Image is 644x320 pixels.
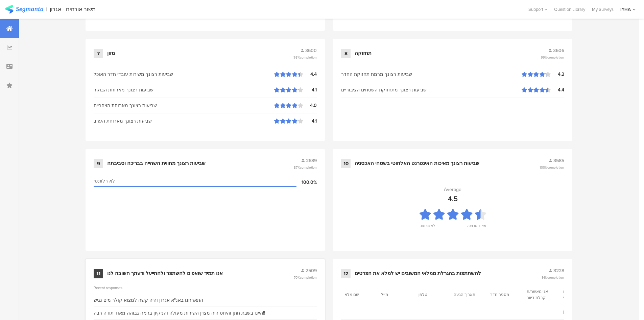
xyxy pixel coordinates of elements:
[303,71,317,78] div: 4.4
[296,179,317,186] div: 100.0%
[341,159,351,168] div: 10
[94,49,103,58] div: 7
[589,6,617,13] a: My Surveys
[94,297,203,304] div: התארחנו באנ"א אגרון והיה קשה למצוא קולר מים נגיש
[50,6,96,13] div: משוב אורחים - אגרון
[294,165,317,170] span: 87%
[553,267,564,274] span: 3228
[94,118,274,125] div: שביעות רצונך מארוחת הערב
[527,289,557,301] section: אני מאשר/ת קבלת דיוור
[344,292,375,298] section: שם מלא
[355,270,481,277] div: להשתתפות בהגרלת ממלאי המשובים יש למלא את הפרטים
[94,159,103,168] div: 9
[300,55,317,60] span: completion
[381,292,411,298] section: מייל
[303,118,317,125] div: 4.1
[528,4,547,15] div: Support
[551,6,589,13] a: Question Library
[94,310,265,317] div: היינו בשבת חתן והיחס היה מצוין השירות מעולה והניקיון ברמה גבוהה מאוד תודה רבה!!
[306,157,317,164] span: 2689
[490,292,521,298] section: מספר חדר
[341,71,522,78] div: שביעות רצונך מרמת תחזוקת החדר
[551,86,564,93] div: 4.4
[341,269,351,278] div: 12
[294,275,317,280] span: 70%
[541,55,564,60] span: 99%
[305,47,317,54] span: 3600
[107,270,223,277] div: אנו תמיד שואפים להשתפר ולהתייעל ודעתך חשובה לנו
[420,223,435,232] div: לא מרוצה
[620,6,631,13] div: IYHA
[467,223,486,232] div: מאוד מרוצה
[547,165,564,170] span: completion
[341,86,522,93] div: שביעות רצונך מתחזוקת השטחים הציבוריים
[563,308,593,315] span: כן
[107,50,115,57] div: מזון
[547,55,564,60] span: completion
[94,102,274,109] div: שביעות רצונך מארוחת הצהריים
[542,275,564,280] span: 91%
[448,194,458,204] div: 4.5
[454,292,484,298] section: תאריך הגעה
[540,165,564,170] span: 100%
[563,289,594,301] section: מאשר לפרסם את חוות דעתי במדיה
[306,267,317,274] span: 2509
[341,49,351,58] div: 8
[293,55,317,60] span: 98%
[107,160,206,167] div: שביעות רצונך מחווית השהייה בבריכה וסביבתה
[547,275,564,280] span: completion
[553,157,564,164] span: 3585
[94,71,274,78] div: שביעות רצונך משירות עובדי חדר האוכל
[553,47,564,54] span: 3606
[355,160,479,167] div: שביעות רצונך מאיכות האינטרנט האלחוטי בשטחי האכסניה
[5,5,43,14] img: segmanta logo
[303,86,317,93] div: 4.1
[418,292,448,298] section: טלפון
[355,50,372,57] div: תחזוקה
[94,285,317,291] div: Recent responses
[94,86,274,93] div: שביעות רצונך מארוחת הבוקר
[303,102,317,109] div: 4.0
[551,71,564,78] div: 4.2
[444,186,461,193] div: Average
[300,165,317,170] span: completion
[300,275,317,280] span: completion
[46,5,47,13] div: |
[94,269,103,278] div: 11
[94,177,115,185] span: לא רלוונטי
